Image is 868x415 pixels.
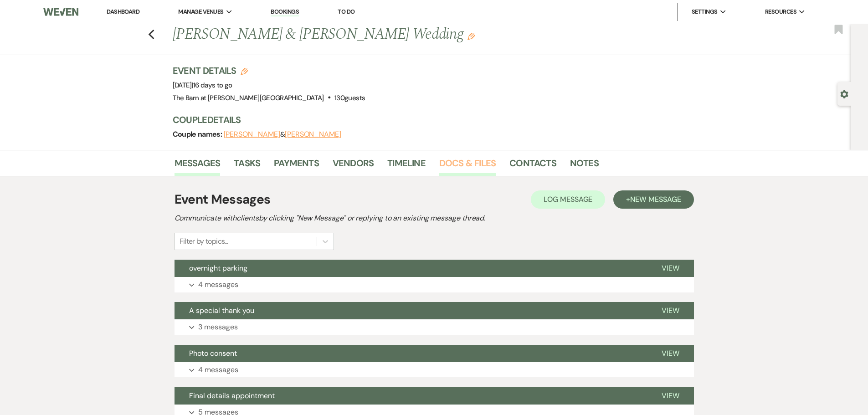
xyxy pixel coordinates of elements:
[387,156,426,176] a: Timeline
[840,89,848,98] button: Open lead details
[175,345,647,362] button: Photo consent
[175,277,694,292] button: 4 messages
[544,195,592,204] span: Log Message
[173,24,581,46] h1: [PERSON_NAME] & [PERSON_NAME] Wedding
[467,32,475,40] button: Edit
[334,93,365,102] span: 130 guests
[647,302,694,319] button: View
[189,306,254,315] span: A special thank you
[175,362,694,378] button: 4 messages
[107,8,139,15] a: Dashboard
[175,213,694,224] h2: Communicate with clients by clicking "New Message" or replying to an existing message thread.
[570,156,599,176] a: Notes
[173,81,232,90] span: [DATE]
[198,279,238,291] p: 4 messages
[662,263,679,273] span: View
[175,302,647,319] button: A special thank you
[509,156,556,176] a: Contacts
[662,348,679,358] span: View
[662,391,679,400] span: View
[531,190,605,209] button: Log Message
[180,236,228,247] div: Filter by topics...
[189,263,247,273] span: overnight parking
[173,113,683,126] h3: Couple Details
[43,2,78,21] img: Weven Logo
[765,7,796,16] span: Resources
[647,345,694,362] button: View
[285,131,341,138] button: [PERSON_NAME]
[173,93,324,102] span: The Barn at [PERSON_NAME][GEOGRAPHIC_DATA]
[234,156,260,176] a: Tasks
[662,306,679,315] span: View
[224,131,280,138] button: [PERSON_NAME]
[198,321,238,333] p: 3 messages
[271,8,299,16] a: Bookings
[630,195,681,204] span: New Message
[173,64,365,77] h3: Event Details
[189,391,275,400] span: Final details appointment
[439,156,496,176] a: Docs & Files
[189,348,237,358] span: Photo consent
[193,81,232,90] span: 16 days to go
[192,81,232,90] span: |
[692,7,718,16] span: Settings
[274,156,319,176] a: Payments
[198,364,238,376] p: 4 messages
[175,156,221,176] a: Messages
[333,156,374,176] a: Vendors
[175,387,647,405] button: Final details appointment
[224,130,341,139] span: &
[175,260,647,277] button: overnight parking
[647,260,694,277] button: View
[613,190,693,209] button: +New Message
[178,7,223,16] span: Manage Venues
[175,319,694,335] button: 3 messages
[175,190,271,209] h1: Event Messages
[647,387,694,405] button: View
[173,129,224,139] span: Couple names:
[338,8,354,15] a: To Do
